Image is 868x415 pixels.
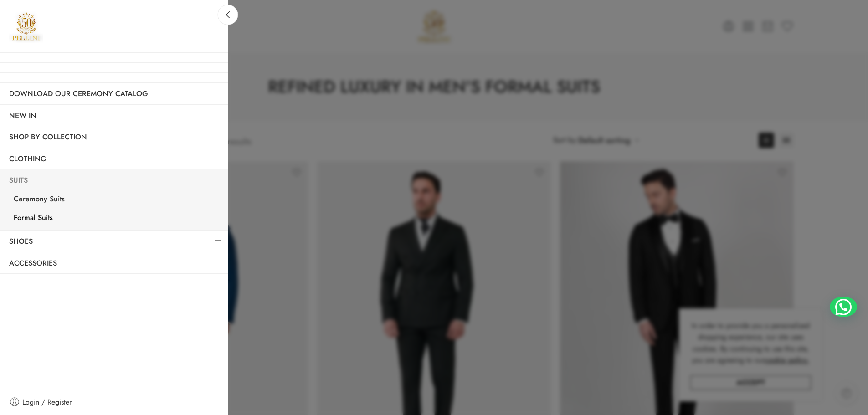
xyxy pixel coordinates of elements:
a: Pellini - [9,9,43,43]
a: Login / Register [9,396,219,408]
a: Formal Suits [5,210,228,228]
img: Pellini [9,9,43,43]
a: Ceremony Suits [5,191,228,210]
span: Login / Register [22,396,72,408]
